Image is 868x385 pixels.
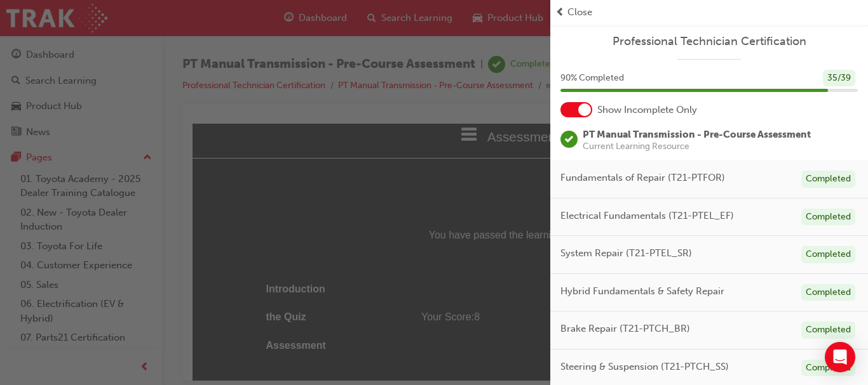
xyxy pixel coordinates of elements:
[69,103,577,121] span: You have passed the learning Module.
[560,171,725,185] span: Fundamentals of Repair (T21-PTFOR)
[560,246,692,261] span: System Repair (T21-PTEL_SR)
[823,70,855,87] div: 35 / 39
[69,179,205,208] td: the Quiz
[555,5,863,20] button: prev-iconClose
[560,209,734,223] span: Electrical Fundamentals (T21-PTEL_EF)
[560,284,724,299] span: Hybrid Fundamentals & Safety Repair
[567,5,592,20] span: Close
[362,188,411,199] span: Required: 8
[229,188,287,199] span: Your Score: 8
[801,246,855,263] div: Completed
[478,157,572,175] div: Complete
[560,71,624,86] span: 90 % Completed
[560,360,729,374] span: Steering & Suspension (T21-PTCH_SS)
[597,103,697,117] span: Show Incomplete Only
[560,131,578,148] span: learningRecordVerb_COMPLETE-icon
[583,129,811,140] span: PT Manual Transmission - Pre-Course Assessment
[478,213,572,232] div: Complete
[825,342,855,372] div: Open Intercom Messenger
[478,185,572,203] div: Passed
[560,34,858,49] a: Professional Technician Certification
[801,360,855,377] div: Completed
[295,6,367,20] span: Assessment
[801,322,855,339] div: Completed
[69,208,205,237] td: Assessment
[801,171,855,188] div: Completed
[801,284,855,301] div: Completed
[560,322,690,336] span: Brake Repair (T21-PTCH_BR)
[69,152,205,180] td: Introduction
[583,142,811,151] span: Current Learning Resource
[801,209,855,226] div: Completed
[555,5,565,20] span: prev-icon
